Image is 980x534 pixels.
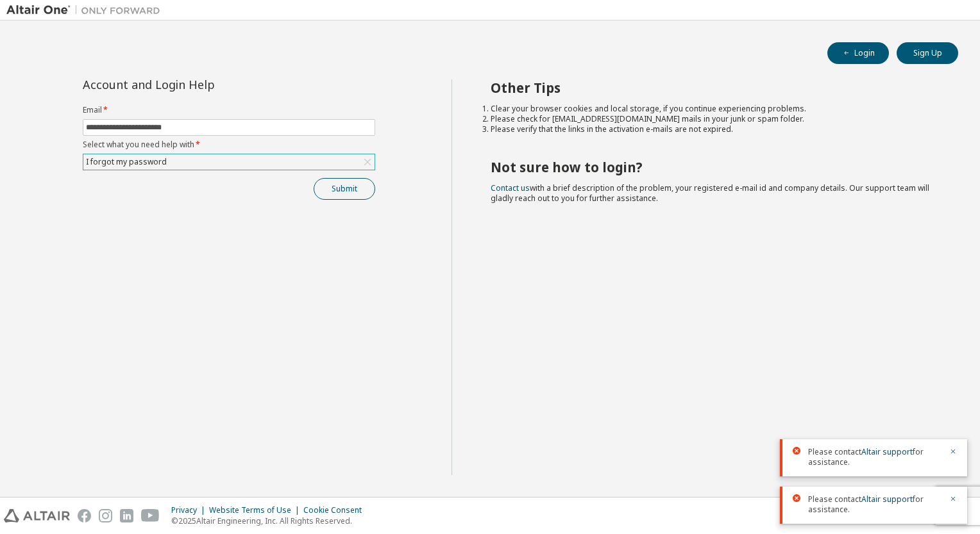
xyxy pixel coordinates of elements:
[171,515,369,526] p: © 2025 Altair Engineering, Inc. All Rights Reserved.
[303,505,369,515] div: Cookie Consent
[83,105,375,115] label: Email
[83,140,375,150] label: Select what you need help with
[141,509,160,522] img: youtube.svg
[84,155,169,169] div: I forgot my password
[491,114,936,124] li: Please check for [EMAIL_ADDRESS][DOMAIN_NAME] mails in your junk or spam folder.
[209,505,303,515] div: Website Terms of Use
[491,104,936,114] li: Clear your browser cookies and local storage, if you continue experiencing problems.
[861,446,913,457] a: Altair support
[491,182,929,204] span: with a brief description of the problem, your registered e-mail id and company details. Our suppo...
[314,178,375,200] button: Submit
[491,159,936,175] h2: Not sure how to login?
[171,505,209,515] div: Privacy
[120,509,133,522] img: linkedin.svg
[83,154,375,170] div: I forgot my password
[83,79,317,90] div: Account and Login Help
[491,124,936,134] li: Please verify that the links in the activation e-mails are not expired.
[827,42,889,64] button: Login
[861,494,913,505] a: Altair support
[6,4,167,17] img: Altair One
[99,509,112,522] img: instagram.svg
[78,509,91,522] img: facebook.svg
[4,509,70,522] img: altair_logo.svg
[808,494,942,515] span: Please contact for assistance.
[491,182,530,193] a: Contact us
[808,447,942,467] span: Please contact for assistance.
[491,79,936,96] h2: Other Tips
[897,42,958,64] button: Sign Up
